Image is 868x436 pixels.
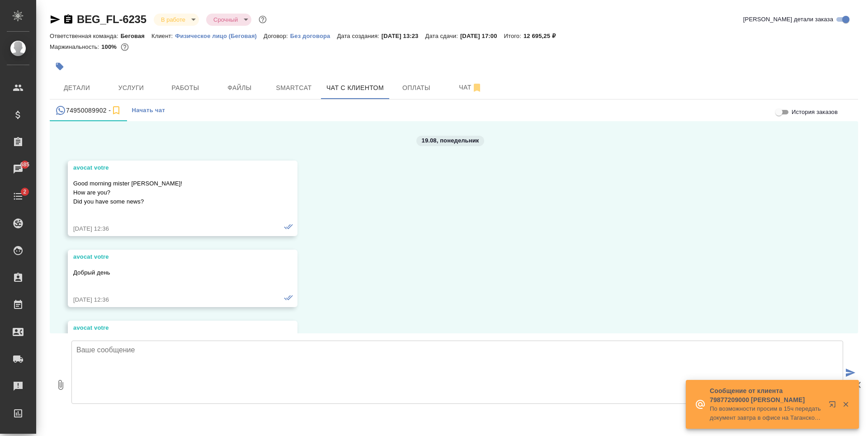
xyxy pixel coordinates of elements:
div: avocat votre [73,163,266,172]
p: [DATE] 17:00 [460,33,504,39]
span: Smartcat [272,82,316,94]
div: [DATE] 12:36 [73,224,266,233]
a: 685 [2,158,34,180]
p: Good morning mister [PERSON_NAME]! How are you? Did you have some news? [73,179,266,206]
span: 685 [15,160,35,169]
p: Ответственная команда: [50,33,121,39]
p: [DATE] 13:23 [382,33,425,39]
svg: Отписаться [472,82,482,93]
button: Открыть в новой вкладке [823,395,845,417]
span: История заказов [792,108,838,117]
button: В работе [158,16,188,24]
button: Скопировать ссылку [63,14,74,25]
span: Детали [55,82,99,94]
p: Физическое лицо (Беговая) [175,33,264,39]
span: Оплаты [395,82,438,94]
a: 2 [2,185,34,208]
p: 19.08, понедельник [422,136,479,145]
span: [PERSON_NAME] детали заказа [743,15,833,24]
div: simple tabs example [50,100,858,121]
a: BEG_FL-6235 [77,13,146,25]
span: Файлы [218,82,261,94]
svg: Подписаться [111,105,122,116]
span: Услуги [109,82,153,94]
button: Срочный [211,16,241,24]
div: 74950089902 (avocat votre) - (undefined) [55,105,122,116]
div: avocat votre [73,323,266,332]
p: Маржинальность: [50,43,101,50]
button: Закрыть [836,400,855,408]
button: Начать чат [127,100,170,121]
p: Дата создания: [337,33,381,39]
span: Начать чат [132,105,165,116]
a: Физическое лицо (Беговая) [175,32,264,39]
span: Чат [449,82,492,93]
div: В работе [154,14,199,26]
span: 2 [18,187,32,196]
button: Доп статусы указывают на важность/срочность заказа [257,14,269,25]
span: Чат с клиентом [326,82,384,94]
p: Без договора [290,33,337,39]
p: Итого: [504,33,524,39]
button: Скопировать ссылку для ЯМессенджера [50,14,61,25]
p: Договор: [264,33,290,39]
div: [DATE] 12:36 [73,295,266,304]
p: Клиент: [151,33,175,39]
p: Сообщение от клиента 79877209000 [PERSON_NAME] [710,386,823,404]
p: Добрый день [73,268,266,277]
p: Беговая [121,33,151,39]
a: Без договора [290,32,337,39]
p: Дата сдачи: [425,33,460,39]
button: 0.00 RUB; [119,41,131,53]
p: По возможности просим в 15ч передать документ завтра в офисе на Таганской. У нас как раз в это время [710,404,823,422]
p: 100% [101,43,119,50]
p: 12 695,25 ₽ [524,33,562,39]
button: Добавить тэг [50,57,70,76]
div: avocat votre [73,252,266,261]
span: Работы [164,82,207,94]
div: В работе [206,14,251,26]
